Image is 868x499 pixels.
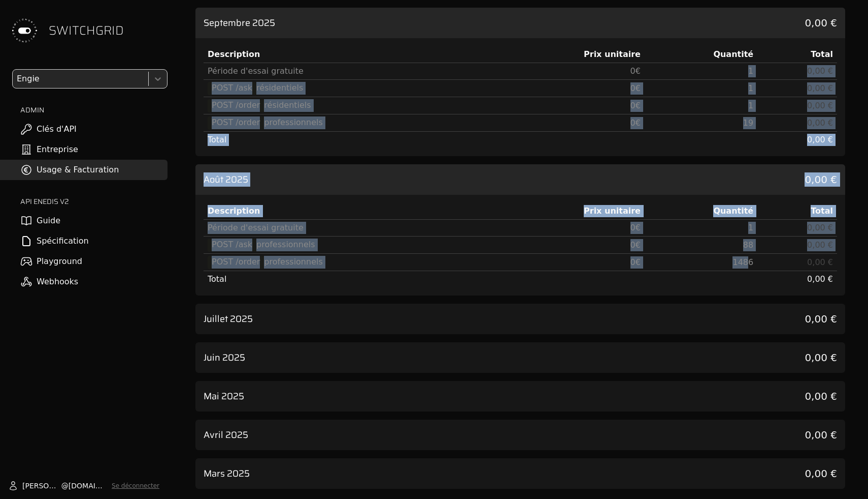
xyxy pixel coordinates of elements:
[805,428,837,442] span: 0,00 €
[807,240,833,250] span: 0,00 €
[61,481,69,491] span: @
[630,66,641,76] span: 0 €
[630,118,641,128] span: 0 €
[805,312,837,326] span: 0,00 €
[204,312,253,326] h3: Juillet 2025
[805,172,837,187] span: 0,00 €
[208,82,488,95] div: POST /ask résidentiels
[732,257,753,267] span: 1486
[49,22,124,39] span: SWITCHGRID
[204,389,244,403] h3: Mai 2025
[807,274,833,284] span: 0,00 €
[630,223,641,232] span: 0 €
[761,48,833,61] div: Total
[649,205,753,217] div: Quantité
[748,83,753,93] span: 1
[20,105,168,115] h2: ADMIN
[204,172,248,187] h3: Août 2025
[204,16,275,30] h3: Septembre 2025
[204,428,248,442] h3: Avril 2025
[496,48,641,61] div: Prix unitaire
[807,101,833,110] span: 0,00 €
[807,66,833,76] span: 0,00 €
[805,389,837,403] span: 0,00 €
[112,482,159,490] button: Se déconnecter
[805,466,837,481] span: 0,00 €
[208,222,488,234] div: Période d'essai gratuite
[743,240,753,250] span: 88
[195,420,845,450] div: voir les détails
[195,304,845,334] div: voir les détails
[208,256,488,269] div: POST /order professionnels
[195,342,845,373] div: voir les détails
[805,16,837,30] span: 0,00 €
[69,481,108,491] span: [DOMAIN_NAME]
[208,65,488,77] div: Période d'essai gratuite
[20,196,168,207] h2: API ENEDIS v2
[8,14,41,47] img: Switchgrid Logo
[208,205,488,217] div: Description
[748,66,753,76] span: 1
[761,205,833,217] div: Total
[807,257,833,267] span: 0,00 €
[805,350,837,365] span: 0,00 €
[208,135,226,144] span: Total
[208,116,488,129] div: POST /order professionnels
[807,118,833,128] span: 0,00 €
[748,101,753,110] span: 1
[208,239,488,251] div: POST /ask professionnels
[630,101,641,110] span: 0 €
[208,274,226,284] span: Total
[195,381,845,412] div: voir les détails
[807,83,833,93] span: 0,00 €
[195,458,845,489] div: voir les détails
[630,83,641,93] span: 0 €
[204,350,245,365] h3: Juin 2025
[208,48,488,61] div: Description
[748,223,753,232] span: 1
[807,223,833,232] span: 0,00 €
[630,257,641,267] span: 0 €
[22,481,61,491] span: [PERSON_NAME]
[630,240,641,250] span: 0 €
[649,48,753,61] div: Quantité
[807,135,833,144] span: 0,00 €
[743,118,753,128] span: 19
[496,205,641,217] div: Prix unitaire
[208,99,488,112] div: POST /order résidentiels
[204,466,250,481] h3: Mars 2025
